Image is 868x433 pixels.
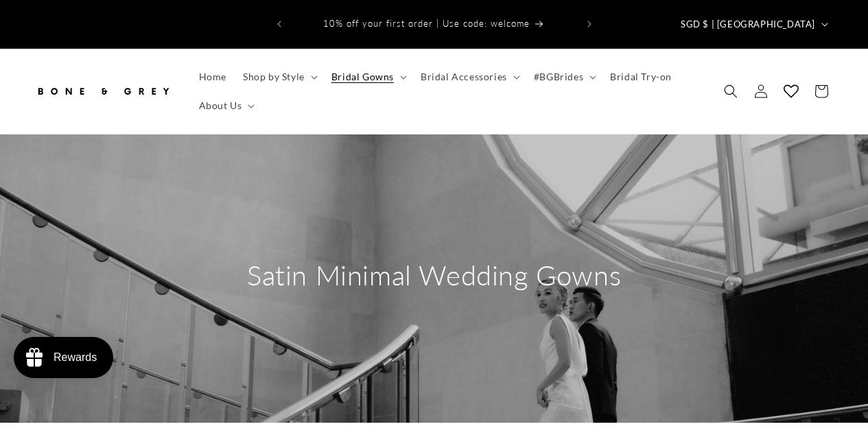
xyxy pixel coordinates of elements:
h2: Satin Minimal Wedding Gowns [247,257,621,293]
span: 10% off your first order | Use code: welcome [323,18,530,29]
a: Home [191,62,235,91]
img: Bone and Grey Bridal [34,76,172,106]
summary: About Us [191,91,261,120]
summary: Search [716,76,746,106]
button: SGD $ | [GEOGRAPHIC_DATA] [672,11,834,37]
span: Bridal Gowns [331,71,394,83]
button: Next announcement [574,11,605,37]
span: About Us [199,100,242,112]
a: Bone and Grey Bridal [30,71,177,111]
button: Previous announcement [264,11,294,37]
span: Bridal Try-on [610,71,672,83]
div: Rewards [54,351,97,364]
summary: Shop by Style [235,62,323,91]
summary: #BGBrides [526,62,602,91]
a: Bridal Try-on [602,62,680,91]
span: Bridal Accessories [421,71,507,83]
span: SGD $ | [GEOGRAPHIC_DATA] [681,18,815,32]
span: #BGBrides [534,71,583,83]
span: Shop by Style [243,71,305,83]
summary: Bridal Gowns [323,62,412,91]
summary: Bridal Accessories [412,62,526,91]
span: Home [199,71,226,83]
